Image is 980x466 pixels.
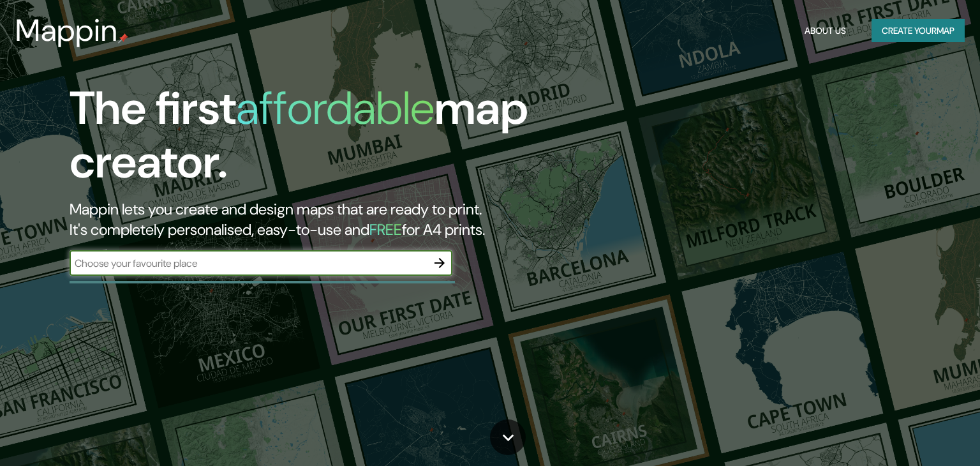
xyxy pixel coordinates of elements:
[872,19,965,43] button: Create yourmap
[799,19,851,43] button: About Us
[70,199,560,240] h2: Mappin lets you create and design maps that are ready to print. It's completely personalised, eas...
[15,13,118,49] h3: Mappin
[70,82,560,199] h1: The first map creator.
[369,220,402,239] h5: FREE
[70,256,427,271] input: Choose your favourite place
[118,33,128,43] img: mappin-pin
[236,79,434,138] h1: affordable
